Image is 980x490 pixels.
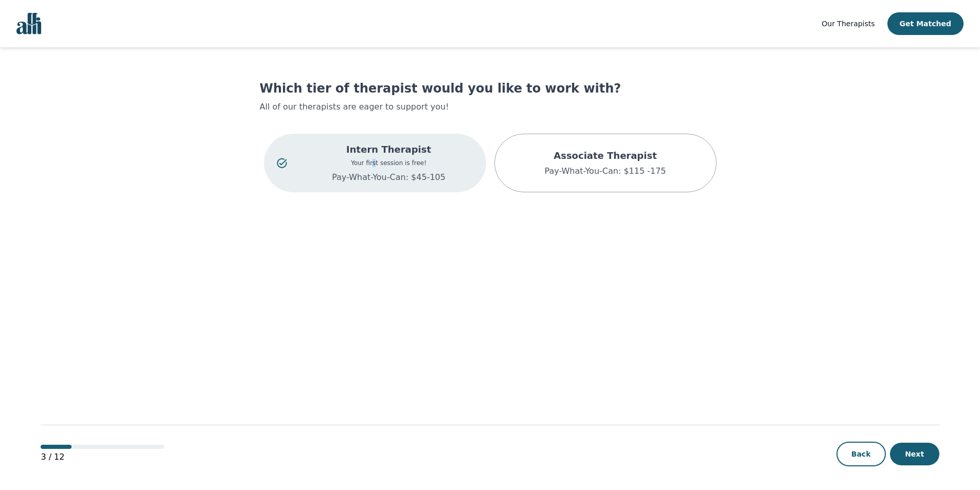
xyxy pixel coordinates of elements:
p: 3 / 12 [41,451,164,463]
h1: Which tier of therapist would you like to work with? [260,80,721,97]
a: Our Therapists [822,17,875,30]
p: Intern Therapist [305,142,473,157]
p: Pay-What-You-Can: $45-105 [305,171,473,184]
button: Get Matched [887,12,964,35]
p: Pay-What-You-Can: $115 -175 [544,165,666,177]
button: Next [890,443,939,465]
p: All of our therapists are eager to support you! [260,101,721,113]
button: Back [836,442,886,466]
p: Your first session is free! [305,159,473,167]
p: Associate Therapist [544,149,666,163]
span: Our Therapists [822,20,875,28]
img: alli logo [16,13,41,34]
